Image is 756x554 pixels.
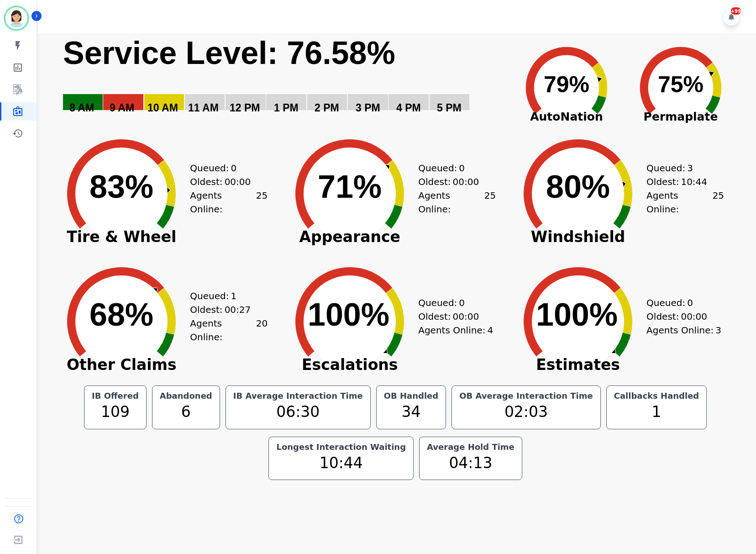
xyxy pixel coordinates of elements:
span: 1 [231,289,236,303]
div: 10:44 [274,452,408,475]
div: 06:30 [231,401,365,423]
div: Agents Online: [646,323,724,337]
div: Agents Online: [418,323,496,337]
div: Queued: [190,289,258,303]
span: 0 [459,161,465,175]
div: 1 [612,401,701,423]
div: Agents Online: [418,189,496,216]
span: 25 [484,189,496,216]
div: Oldest: [190,175,258,189]
span: 4 [487,323,493,337]
div: Queued: [418,161,487,175]
div: Queued: [646,161,715,175]
span: 20 [256,317,268,344]
div: 34 [382,401,440,423]
text: 10 AM [147,102,178,114]
div: +99 [731,7,741,15]
span: 0 [231,161,236,175]
span: 0 [459,296,465,310]
div: Oldest: [646,175,715,189]
text: 79% [544,72,589,97]
text: 75% [658,72,703,97]
span: 25 [256,189,268,216]
span: 10:44 [681,175,707,189]
text: 100% [536,297,618,332]
div: IB Offered [90,391,141,401]
span: Permaplate [624,108,738,126]
text: 68% [89,297,153,332]
div: OB Average Interaction Time [457,391,595,401]
span: Estimates [509,360,646,369]
svg: Service Level: 0% [62,34,504,127]
text: 11 AM [188,102,219,114]
div: 6 [158,401,214,423]
div: Abandoned [158,391,214,401]
div: OB Handled [382,391,440,401]
div: Longest Interaction Waiting [274,443,408,452]
div: IB Average Interaction Time [231,391,365,401]
div: Agents Online: [190,189,268,216]
div: Agents Online: [190,317,268,344]
div: Oldest: [418,175,487,189]
text: 12 PM [230,102,260,114]
span: Other Claims [53,360,190,369]
span: 00:00 [453,310,479,323]
span: Tire & Wheel [53,232,190,242]
div: Average Hold Time [425,443,516,452]
text: 4 PM [396,102,421,114]
text: 83% [89,169,153,205]
text: 71% [318,169,382,205]
div: 109 [90,401,141,423]
div: Queued: [418,296,487,310]
div: Callbacks Handled [612,391,701,401]
span: 00:00 [225,175,251,189]
span: 25 [713,189,724,216]
div: 02:03 [457,401,595,423]
div: Oldest: [646,310,715,323]
span: AutoNation [509,108,624,126]
div: Queued: [190,161,258,175]
img: Bordered avatar [5,7,27,29]
text: 100% [308,297,389,332]
span: 3 [715,323,721,337]
text: 8 AM [69,102,94,114]
text: 80% [546,169,610,205]
div: 04:13 [425,452,516,475]
div: Oldest: [190,303,258,317]
text: 3 PM [356,102,380,114]
span: 00:00 [453,175,479,189]
span: Appearance [281,232,418,242]
span: 00:00 [681,310,707,323]
text: 5 PM [437,102,462,114]
div: Queued: [646,296,715,310]
text: 2 PM [315,102,339,114]
span: Escalations [281,360,418,369]
span: Windshield [509,232,646,242]
div: Oldest: [418,310,487,323]
text: Service Level: 76.58% [63,35,395,71]
div: Agents Online: [646,189,724,216]
text: 1 PM [274,102,299,114]
span: 3 [687,161,693,175]
span: 00:27 [225,303,251,317]
span: 0 [687,296,693,310]
text: 9 AM [110,102,134,114]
